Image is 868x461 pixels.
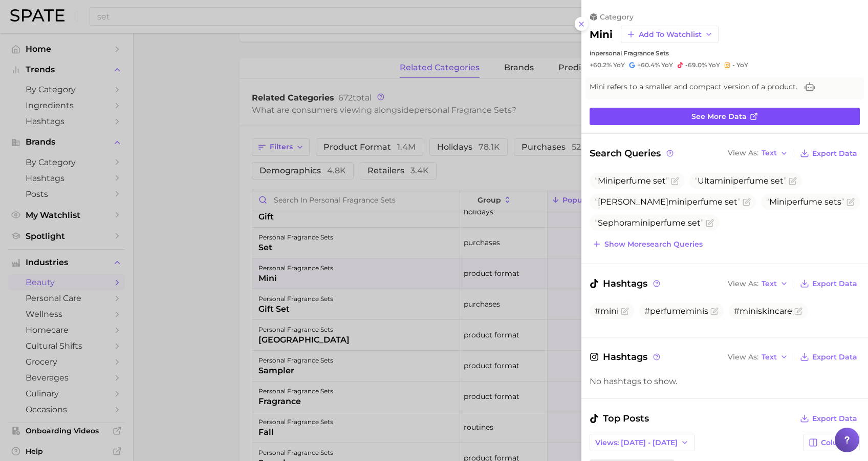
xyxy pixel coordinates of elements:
[706,219,714,227] button: Flag as miscategorized or irrelevant
[598,176,615,186] span: Mini
[613,61,625,69] span: YoY
[769,197,787,207] span: Mini
[725,350,791,364] button: View AsText
[762,150,777,156] span: Text
[595,438,678,447] span: Views: [DATE] - [DATE]
[762,281,777,287] span: Text
[590,146,675,161] span: Search Queries
[685,61,707,69] span: -69.0%
[812,149,857,158] span: Export Data
[600,12,634,22] span: category
[797,146,860,161] button: Export Data
[710,307,719,315] button: Flag as miscategorized or irrelevant
[725,147,791,160] button: View AsText
[661,61,673,69] span: YoY
[789,177,797,185] button: Flag as miscategorized or irrelevant
[590,108,860,125] a: See more data
[821,438,854,447] span: Columns
[812,414,857,423] span: Export Data
[762,354,777,360] span: Text
[595,49,669,57] span: personal fragrance sets
[595,218,704,228] span: Sephora perfume set
[691,112,747,121] span: See more data
[812,353,857,362] span: Export Data
[590,411,649,426] span: Top Posts
[797,411,860,426] button: Export Data
[637,61,660,69] span: +60.4%
[728,354,758,360] span: View As
[590,61,612,69] span: +60.2%
[590,350,662,364] span: Hashtags
[590,376,860,386] div: No hashtags to show.
[797,350,860,364] button: Export Data
[595,306,619,316] span: #mini
[668,197,687,207] span: mini
[590,434,695,451] button: Views: [DATE] - [DATE]
[725,277,791,290] button: View AsText
[766,197,844,207] span: perfume sets
[847,198,855,206] button: Flag as miscategorized or irrelevant
[743,198,751,206] button: Flag as miscategorized or irrelevant
[590,276,662,291] span: Hashtags
[728,150,758,156] span: View As
[671,177,679,185] button: Flag as miscategorized or irrelevant
[621,26,719,43] button: Add to Watchlist
[803,434,860,451] button: Columns
[728,281,758,287] span: View As
[621,307,629,315] button: Flag as miscategorized or irrelevant
[590,28,613,41] h2: mini
[708,61,720,69] span: YoY
[714,176,733,186] span: mini
[732,61,735,69] span: -
[595,176,669,186] span: perfume set
[736,61,748,69] span: YoY
[639,30,702,39] span: Add to Watchlist
[695,176,787,186] span: Ulta perfume set
[812,279,857,288] span: Export Data
[734,306,792,316] span: #miniskincare
[632,218,650,228] span: mini
[644,306,708,316] span: #perfumeminis
[590,49,860,57] div: in
[590,82,797,92] span: Mini refers to a smaller and compact version of a product.
[797,276,860,291] button: Export Data
[590,237,705,251] button: Show moresearch queries
[794,307,802,315] button: Flag as miscategorized or irrelevant
[595,197,741,207] span: [PERSON_NAME] perfume set
[604,240,703,249] span: Show more search queries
